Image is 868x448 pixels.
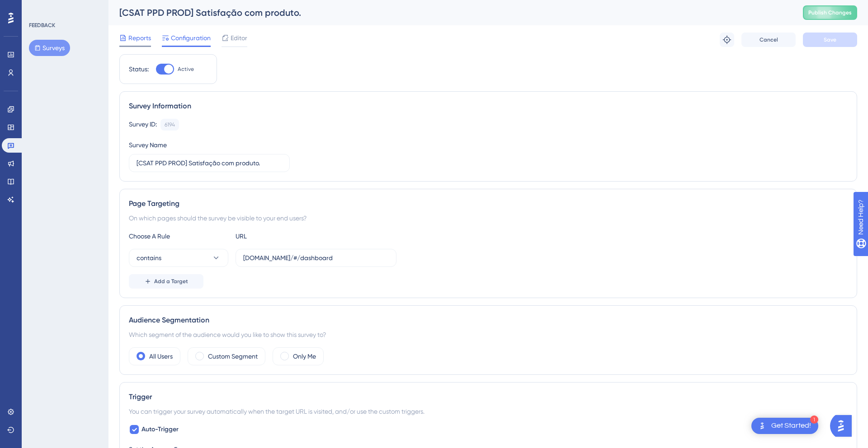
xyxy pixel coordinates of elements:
[142,424,179,435] span: Auto-Trigger
[129,213,848,224] div: On which pages should the survey be visible to your end users?
[129,392,848,402] div: Trigger
[803,5,857,20] button: Publish Changes
[129,140,167,150] div: Survey Name
[171,33,211,43] span: Configuration
[810,415,818,424] div: 1
[293,351,316,362] label: Only Me
[129,274,203,289] button: Add a Target
[165,121,175,128] div: 6194
[21,2,57,13] span: Need Help?
[236,231,335,242] div: URL
[128,33,151,43] span: Reports
[149,351,173,362] label: All Users
[751,418,818,434] div: Open Get Started! checklist, remaining modules: 1
[808,9,852,16] span: Publish Changes
[803,33,857,47] button: Save
[29,40,70,56] button: Surveys
[129,101,848,112] div: Survey Information
[154,278,188,285] span: Add a Target
[129,406,848,417] div: You can trigger your survey automatically when the target URL is visited, and/or use the custom t...
[129,329,848,340] div: Which segment of the audience would you like to show this survey to?
[757,420,768,431] img: launcher-image-alternative-text
[771,421,811,431] div: Get Started!
[741,33,796,47] button: Cancel
[119,6,780,19] div: [CSAT PPD PROD] Satisfação com produto.
[29,22,55,29] div: FEEDBACK
[129,231,228,242] div: Choose A Rule
[137,158,282,168] input: Type your Survey name
[137,252,161,263] span: contains
[830,412,857,439] iframe: UserGuiding AI Assistant Launcher
[824,36,836,43] span: Save
[178,65,194,73] span: Active
[231,33,247,43] span: Editor
[129,198,848,209] div: Page Targeting
[129,249,228,267] button: contains
[129,315,848,326] div: Audience Segmentation
[129,64,149,75] div: Status:
[243,253,389,263] input: yourwebsite.com/path
[759,36,778,43] span: Cancel
[129,119,157,131] div: Survey ID:
[208,351,258,362] label: Custom Segment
